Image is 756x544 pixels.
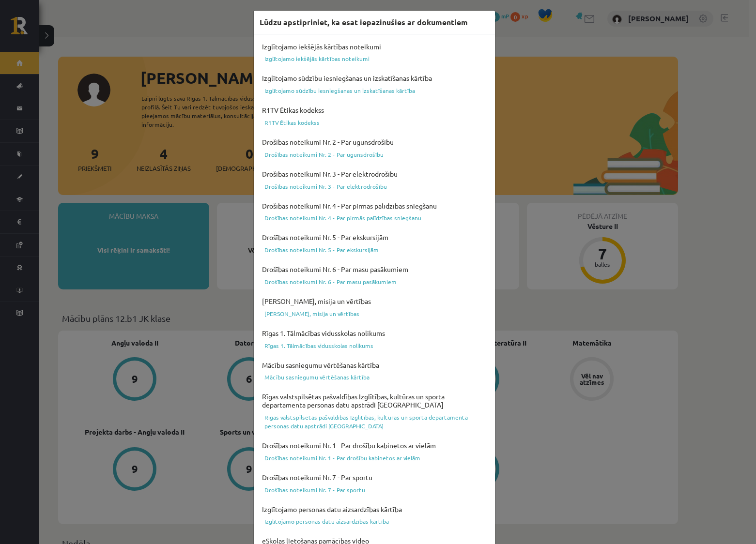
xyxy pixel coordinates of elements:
[260,503,489,516] h4: Izglītojamo personas datu aizsardzības kārtība
[260,16,468,28] h3: Lūdzu apstipriniet, ka esat iepazinušies ar dokumentiem
[260,212,489,224] a: Drošības noteikumi Nr. 4 - Par pirmās palīdzības sniegšanu
[260,327,489,340] h4: Rīgas 1. Tālmācības vidusskolas nolikums
[260,72,489,85] h4: Izglītojamo sūdzību iesniegšanas un izskatīšanas kārtība
[260,199,489,212] h4: Drošības noteikumi Nr. 4 - Par pirmās palīdzības sniegšanu
[260,390,489,411] h4: Rīgas valstspilsētas pašvaldības Izglītības, kultūras un sporta departamenta personas datu apstrā...
[260,167,489,181] h4: Drošības noteikumi Nr. 3 - Par elektrodrošību
[260,515,489,527] a: Izglītojamo personas datu aizsardzības kārtība
[260,104,489,117] h4: R1TV Ētikas kodekss
[260,149,489,160] a: Drošības noteikumi Nr. 2 - Par ugunsdrošību
[260,117,489,128] a: R1TV Ētikas kodekss
[260,439,489,452] h4: Drošības noteikumi Nr. 1 - Par drošību kabinetos ar vielām
[260,452,489,464] a: Drošības noteikumi Nr. 1 - Par drošību kabinetos ar vielām
[260,136,489,149] h4: Drošības noteikumi Nr. 2 - Par ugunsdrošību
[260,471,489,484] h4: Drošības noteikumi Nr. 7 - Par sportu
[260,244,489,256] a: Drošības noteikumi Nr. 5 - Par ekskursijām
[260,371,489,383] a: Mācību sasniegumu vērtēšanas kārtība
[260,359,489,372] h4: Mācību sasniegumu vērtēšanas kārtība
[260,295,489,308] h4: [PERSON_NAME], misija un vērtības
[260,181,489,192] a: Drošības noteikumi Nr. 3 - Par elektrodrošību
[260,484,489,496] a: Drošības noteikumi Nr. 7 - Par sportu
[260,85,489,96] a: Izglītojamo sūdzību iesniegšanas un izskatīšanas kārtība
[260,40,489,53] h4: Izglītojamo iekšējās kārtības noteikumi
[260,53,489,64] a: Izglītojamo iekšējās kārtības noteikumi
[260,411,489,432] a: Rīgas valstspilsētas pašvaldības Izglītības, kultūras un sporta departamenta personas datu apstrā...
[260,263,489,276] h4: Drošības noteikumi Nr. 6 - Par masu pasākumiem
[260,340,489,351] a: Rīgas 1. Tālmācības vidusskolas nolikums
[260,231,489,244] h4: Drošības noteikumi Nr. 5 - Par ekskursijām
[260,276,489,287] a: Drošības noteikumi Nr. 6 - Par masu pasākumiem
[260,308,489,319] a: [PERSON_NAME], misija un vērtības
